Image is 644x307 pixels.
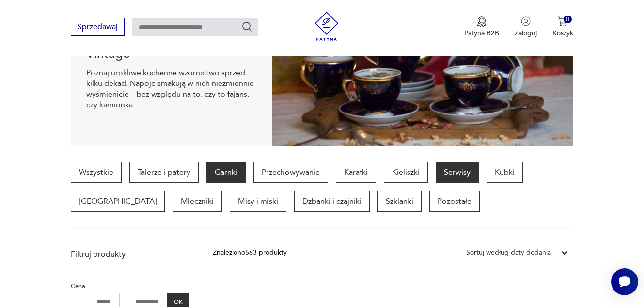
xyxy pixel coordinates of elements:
[173,191,222,212] a: Mleczniki
[477,16,487,27] img: Ikona medalu
[436,162,479,183] a: Serwisy
[611,268,638,295] iframe: Smartsupp widget button
[336,162,376,183] a: Karafki
[71,24,125,31] a: Sprzedawaj
[564,16,572,24] div: 0
[71,281,189,291] p: Cena
[515,29,537,38] p: Zaloguj
[294,191,370,212] a: Dzbanki i czajniki
[86,36,256,60] h1: Serwisy do kawy i herbaty Vintage
[206,162,246,183] a: Garnki
[429,191,480,212] a: Pozostałe
[230,191,286,212] a: Misy i miski
[487,162,523,183] a: Kubki
[464,29,499,38] p: Patyna B2B
[558,16,567,26] img: Ikona koszyka
[272,0,573,146] img: 6c3219ab6e0285d0a5357e1c40c362de.jpg
[377,191,422,212] a: Szklanki
[213,247,287,258] div: Znaleziono 563 produkty
[71,162,122,183] a: Wszystkie
[71,249,189,259] p: Filtruj produkty
[86,67,256,110] p: Poznaj urokliwe kuchenne wzornictwo sprzed kilku dekad. Napoje smakują w nich niezmiennie wyśmien...
[253,162,328,183] a: Przechowywanie
[312,12,341,41] img: Patyna - sklep z meblami i dekoracjami vintage
[71,191,165,212] a: [GEOGRAPHIC_DATA]
[552,29,573,38] p: Koszyk
[466,247,551,258] div: Sortuj według daty dodania
[384,162,428,183] a: Kieliszki
[241,21,253,32] button: Szukaj
[521,16,531,26] img: Ikonka użytkownika
[129,162,199,183] a: Talerze i patery
[464,16,499,38] a: Ikona medaluPatyna B2B
[552,16,573,38] button: 0Koszyk
[515,16,537,38] button: Zaloguj
[71,18,125,36] button: Sprzedawaj
[464,16,499,38] button: Patyna B2B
